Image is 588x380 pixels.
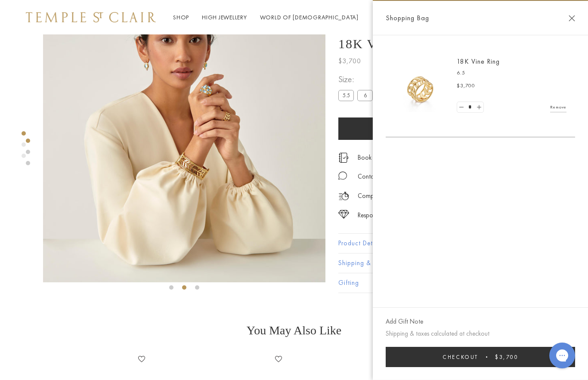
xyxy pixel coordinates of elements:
span: $3,700 [457,82,475,90]
label: 5.5 [338,90,354,101]
button: Product Details [338,234,562,253]
span: $3,700 [338,56,361,67]
button: Close Shopping Bag [569,15,575,22]
div: Product gallery navigation [22,129,26,165]
nav: Main navigation [173,12,359,23]
button: Shipping & Returns [338,253,562,273]
h1: 18K Vine Ring [338,37,440,51]
a: ShopShop [173,13,189,21]
a: High JewelleryHigh Jewellery [202,13,247,21]
img: Temple St. Clair [26,12,156,22]
span: Size: [338,73,452,87]
img: icon_sourcing.svg [338,210,349,219]
img: MessageIcon-01_2.svg [338,171,347,180]
div: Contact an Ambassador [358,171,421,182]
label: 6 [357,90,373,101]
p: Shipping & taxes calculated at checkout [386,328,575,339]
span: $3,700 [495,353,518,361]
button: Add to bag [338,117,533,140]
button: Add Gift Note [386,316,423,327]
a: Remove [550,102,566,112]
iframe: Gorgias live chat messenger [545,340,579,371]
span: Checkout [443,353,478,361]
a: 18K Vine Ring [457,57,500,66]
button: Checkout $3,700 [386,347,575,367]
img: R38826-VIN6 [394,60,446,112]
h3: You May Also Like [34,324,554,337]
a: Book an Appointment [358,153,415,162]
a: World of [DEMOGRAPHIC_DATA]World of [DEMOGRAPHIC_DATA] [260,13,359,21]
div: Responsible Sourcing [358,210,412,221]
img: icon_appointment.svg [338,153,349,163]
span: Shopping Bag [386,12,429,24]
p: 6.5 [457,69,566,77]
p: Complimentary Delivery and Returns [358,191,450,201]
button: Gifting [338,273,562,293]
a: Set quantity to 0 [457,102,466,113]
a: Set quantity to 2 [474,102,483,113]
img: icon_delivery.svg [338,191,349,201]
